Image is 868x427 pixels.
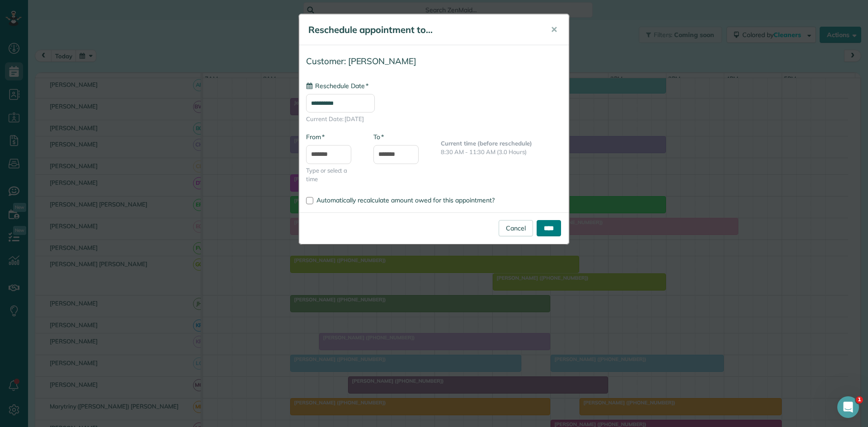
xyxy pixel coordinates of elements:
label: Reschedule Date [306,81,368,90]
h4: Customer: [PERSON_NAME] [306,56,562,66]
span: 1 [856,396,863,404]
span: ✕ [551,24,557,35]
span: Current Date: [DATE] [306,115,562,123]
b: Current time (before reschedule) [441,140,532,147]
p: 8:30 AM - 11:30 AM (3.0 Hours) [441,148,562,156]
a: Cancel [499,220,533,236]
iframe: Intercom live chat [837,396,859,418]
h5: Reschedule appointment to... [308,23,538,36]
label: From [306,132,325,141]
span: Type or select a time [306,166,360,183]
label: To [373,132,384,141]
span: Automatically recalculate amount owed for this appointment? [316,196,495,204]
